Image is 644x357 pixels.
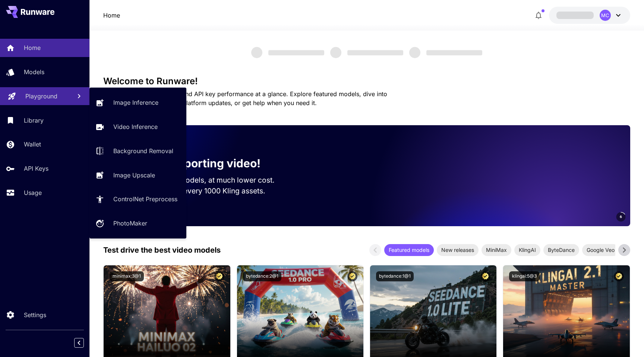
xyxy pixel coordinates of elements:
[24,310,46,319] p: Settings
[482,246,511,254] span: MiniMax
[113,146,173,155] p: Background Removal
[543,246,579,254] span: ByteDance
[24,116,44,125] p: Library
[110,271,144,281] button: minimax:3@1
[115,186,289,196] p: Save up to $500 for every 1000 Kling assets.
[24,164,48,173] p: API Keys
[24,140,41,149] p: Wallet
[89,94,186,112] a: Image Inference
[89,118,186,136] a: Video Inference
[620,214,622,219] span: 6
[614,271,624,281] button: Certified Model – Vetted for best performance and includes a commercial license.
[103,90,387,107] span: Check out your usage stats and API key performance at a glance. Explore featured models, dive int...
[480,271,490,281] button: Certified Model – Vetted for best performance and includes a commercial license.
[136,155,261,172] p: Now supporting video!
[347,271,357,281] button: Certified Model – Vetted for best performance and includes a commercial license.
[113,219,147,228] p: PhotoMaker
[376,271,414,281] button: bytedance:1@1
[509,271,540,281] button: klingai:5@3
[115,175,289,186] p: Run the best video models, at much lower cost.
[437,246,479,254] span: New releases
[103,11,120,20] p: Home
[113,171,155,180] p: Image Upscale
[25,92,57,101] p: Playground
[514,246,540,254] span: KlingAI
[80,336,89,350] div: Collapse sidebar
[89,166,186,184] a: Image Upscale
[74,338,84,348] button: Collapse sidebar
[113,195,177,203] p: ControlNet Preprocess
[24,188,42,197] p: Usage
[214,271,224,281] button: Certified Model – Vetted for best performance and includes a commercial license.
[89,214,186,233] a: PhotoMaker
[89,190,186,208] a: ControlNet Preprocess
[24,67,44,76] p: Models
[243,271,281,281] button: bytedance:2@1
[103,11,120,20] nav: breadcrumb
[89,142,186,160] a: Background Removal
[582,246,619,254] span: Google Veo
[113,122,158,131] p: Video Inference
[24,43,41,52] p: Home
[113,98,158,107] p: Image Inference
[384,246,434,254] span: Featured models
[600,10,611,21] div: MC
[103,76,630,86] h3: Welcome to Runware!
[103,244,221,256] p: Test drive the best video models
